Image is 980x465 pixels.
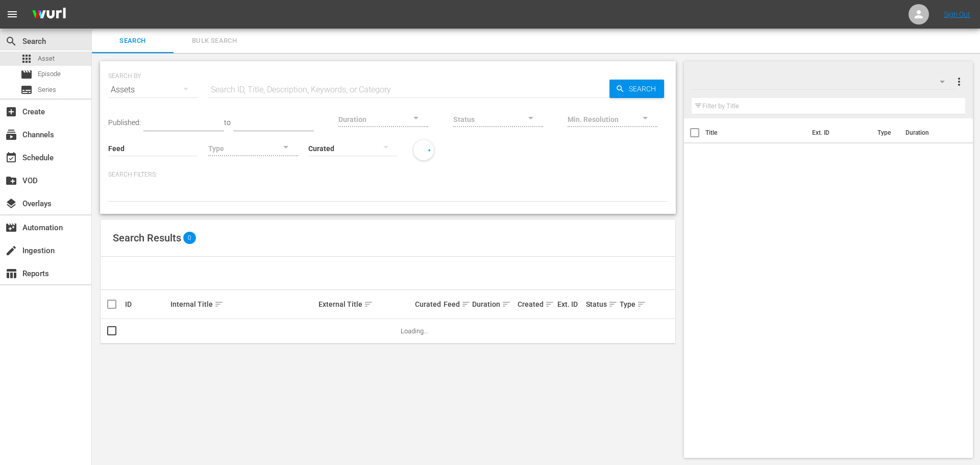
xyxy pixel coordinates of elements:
[5,175,17,187] span: VOD
[108,76,198,104] div: Assets
[415,300,440,308] div: Curated
[557,300,583,308] div: Ext. ID
[806,118,871,147] th: Ext. ID
[502,300,511,309] span: sort
[5,129,17,141] span: Channels
[461,300,471,309] span: sort
[170,298,315,310] div: Internal Title
[472,298,514,310] div: Duration
[899,118,961,147] th: Duration
[24,3,73,27] img: ans4CAIJ8jUAAAAAAAAAAAAAAAAAAAAAAAAgQb4GAAAAAAAAAAAAAAAAAAAAAAAAJMjXAAAAAAAAAAAAAAAAAAAAAAAAgAT5G...
[6,8,18,20] span: menu
[180,35,249,47] span: Bulk Search
[125,300,167,308] div: ID
[608,300,618,309] span: sort
[108,170,668,179] p: Search Filters:
[944,10,970,18] a: Sign Out
[518,298,554,310] div: Created
[224,118,231,127] span: to
[620,298,640,310] div: Type
[38,54,55,64] span: Asset
[38,85,56,95] span: Series
[20,68,33,81] span: Episode
[444,298,469,310] div: Feed
[953,76,965,88] span: more_vert
[5,152,17,164] span: Schedule
[5,267,17,280] span: Reports
[625,80,664,98] span: Search
[545,300,554,309] span: sort
[705,118,806,147] th: Title
[364,300,373,309] span: sort
[318,298,412,310] div: External Title
[38,69,61,79] span: Episode
[183,232,196,244] span: 0
[5,35,17,47] span: Search
[5,198,17,210] span: Overlays
[401,327,428,335] span: Loading...
[953,69,965,94] button: more_vert
[108,118,141,127] span: Published:
[98,35,167,47] span: Search
[5,244,17,257] span: Ingestion
[20,53,33,65] span: Asset
[5,106,17,118] span: Create
[5,222,17,234] span: Automation
[586,298,617,310] div: Status
[113,232,181,244] span: Search Results
[20,84,33,96] span: Series
[609,80,664,98] button: Search
[637,300,646,309] span: sort
[871,118,899,147] th: Type
[214,300,224,309] span: sort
